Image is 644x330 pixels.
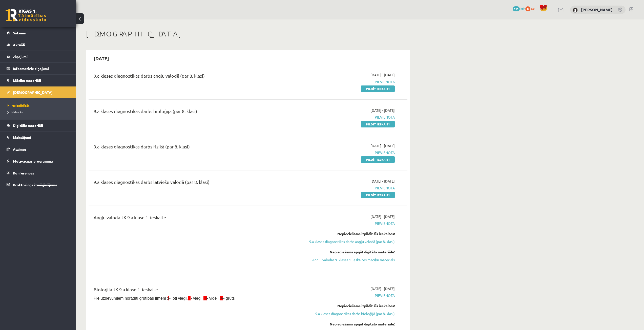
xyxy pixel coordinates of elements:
[13,42,25,47] span: Aktuāli
[531,6,534,10] span: xp
[94,179,292,188] div: 9.a klases diagnostikas darbs latviešu valodā (par 8. klasi)
[8,110,71,114] a: Izlabotās
[299,321,395,327] div: Nepieciešams apgūt digitālo materiālu:
[513,6,525,10] a: 111 mP
[370,108,395,113] span: [DATE] - [DATE]
[525,6,530,11] span: 0
[94,143,292,152] div: 9.a klases diagnostikas darbs fizikā (par 8. klasi)
[86,30,410,38] h1: [DEMOGRAPHIC_DATA]
[299,185,395,191] span: Pievienota
[188,296,191,300] span: II
[94,72,292,82] div: 9.a klases diagnostikas darbs angļu valodā (par 8. klasi)
[8,103,71,108] a: Neizpildītās
[525,6,537,10] a: 0 xp
[13,183,57,187] span: Proktoringa izmēģinājums
[94,286,292,295] div: Bioloģija JK 9.a klase 1. ieskaite
[7,51,70,62] a: Ziņojumi
[299,257,395,262] a: Angļu valodas 9. klases 1. ieskaites mācību materiāls
[573,8,578,13] img: Alekss Kozlovskis
[13,123,43,128] span: Digitālie materiāli
[299,303,395,309] div: Nepieciešams izpildīt šīs ieskaites:
[89,52,114,64] h2: [DATE]
[13,90,53,95] span: [DEMOGRAPHIC_DATA]
[7,179,70,191] a: Proktoringa izmēģinājums
[203,296,207,300] span: III
[299,79,395,84] span: Pievienota
[299,239,395,244] a: 9.a klases diagnostikas darbs angļu valodā (par 8. klasi)
[13,78,41,83] span: Mācību materiāli
[370,179,395,184] span: [DATE] - [DATE]
[361,156,395,163] a: Pildīt ieskaiti
[299,249,395,255] div: Nepieciešams apgūt digitālo materiālu:
[581,7,613,12] a: [PERSON_NAME]
[94,108,292,117] div: 9.a klases diagnostikas darbs bioloģijā (par 8. klasi)
[513,6,520,11] span: 111
[13,171,34,175] span: Konferences
[299,221,395,226] span: Pievienota
[370,72,395,78] span: [DATE] - [DATE]
[299,293,395,298] span: Pievienota
[299,311,395,316] a: 9.a klases diagnostikas darbs bioloģijā (par 8. klasi)
[370,286,395,291] span: [DATE] - [DATE]
[6,9,46,21] a: Rīgas 1. Tālmācības vidusskola
[370,214,395,219] span: [DATE] - [DATE]
[7,39,70,51] a: Aktuāli
[7,167,70,179] a: Konferences
[7,120,70,131] a: Digitālie materiāli
[299,115,395,120] span: Pievienota
[7,63,70,74] a: Informatīvie ziņojumi
[168,296,169,300] span: I
[299,150,395,155] span: Pievienota
[7,131,70,143] a: Maksājumi
[8,103,30,107] span: Neizpildītās
[7,155,70,167] a: Motivācijas programma
[13,51,70,62] legend: Ziņojumi
[8,110,23,114] span: Izlabotās
[7,86,70,98] a: [DEMOGRAPHIC_DATA]
[361,192,395,198] a: Pildīt ieskaiti
[220,296,223,300] span: IV
[361,121,395,127] a: Pildīt ieskaiti
[521,6,525,10] span: mP
[13,147,27,151] span: Atzīmes
[13,131,70,143] legend: Maksājumi
[7,27,70,39] a: Sākums
[13,159,53,163] span: Motivācijas programma
[7,143,70,155] a: Atzīmes
[94,296,235,300] span: Pie uzdevumiem norādīti grūtības līmeņi : - ļoti viegli, - viegli, - vidēji, - grūts
[361,85,395,92] a: Pildīt ieskaiti
[13,31,26,35] span: Sākums
[7,75,70,86] a: Mācību materiāli
[94,214,292,223] div: Angļu valoda JK 9.a klase 1. ieskaite
[13,63,70,74] legend: Informatīvie ziņojumi
[299,231,395,236] div: Nepieciešams izpildīt šīs ieskaites:
[370,143,395,148] span: [DATE] - [DATE]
